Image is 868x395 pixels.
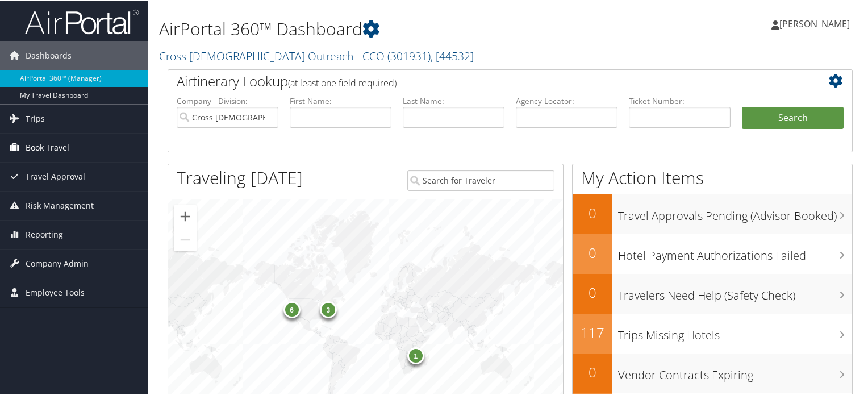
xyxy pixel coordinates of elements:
h3: Travelers Need Help (Safety Check) [618,281,852,302]
button: Zoom out [174,227,197,250]
h1: My Action Items [573,165,852,189]
span: Trips [26,103,45,132]
button: Search [742,106,844,128]
h3: Vendor Contracts Expiring [618,360,852,382]
a: 0Hotel Payment Authorizations Failed [573,233,852,273]
span: Company Admin [26,248,89,277]
button: Zoom in [174,204,197,227]
span: (at least one field required) [288,76,397,88]
span: Risk Management [26,190,94,219]
a: Cross [DEMOGRAPHIC_DATA] Outreach - CCO [159,47,474,63]
span: Employee Tools [26,277,85,306]
label: Ticket Number: [629,94,731,106]
label: Company - Division: [177,94,278,106]
input: Search for Traveler [407,169,555,190]
h3: Hotel Payment Authorizations Failed [618,241,852,263]
span: [PERSON_NAME] [779,16,850,29]
h3: Travel Approvals Pending (Advisor Booked) [618,201,852,223]
h1: AirPortal 360™ Dashboard [159,16,627,40]
a: 0Travel Approvals Pending (Advisor Booked) [573,193,852,233]
label: First Name: [290,94,391,106]
span: Dashboards [26,40,72,69]
div: 3 [320,300,337,317]
span: Travel Approval [26,161,85,190]
a: 0Vendor Contracts Expiring [573,352,852,392]
span: , [ 44532 ] [431,47,474,63]
h2: 0 [573,282,612,301]
img: airportal-logo.png [25,7,139,34]
h2: 0 [573,242,612,261]
span: Reporting [26,219,63,248]
span: ( 301931 ) [387,47,431,63]
div: 6 [283,300,300,317]
a: 0Travelers Need Help (Safety Check) [573,273,852,313]
div: 1 [407,346,424,363]
h2: 0 [573,361,612,381]
h1: Traveling [DATE] [177,165,303,189]
h2: Airtinerary Lookup [177,70,787,90]
label: Last Name: [403,94,504,106]
h3: Trips Missing Hotels [618,321,852,342]
a: 117Trips Missing Hotels [573,313,852,352]
label: Agency Locator: [516,94,617,106]
span: Book Travel [26,132,69,161]
h2: 0 [573,202,612,222]
h2: 117 [573,322,612,341]
a: [PERSON_NAME] [771,6,861,40]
